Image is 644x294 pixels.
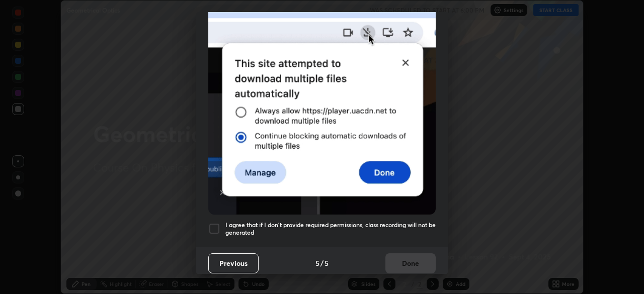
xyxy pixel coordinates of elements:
[208,253,259,273] button: Previous
[315,258,319,268] h4: 5
[225,221,436,237] h5: I agree that if I don't provide required permissions, class recording will not be generated
[320,258,324,268] h4: /
[325,258,329,268] h4: 5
